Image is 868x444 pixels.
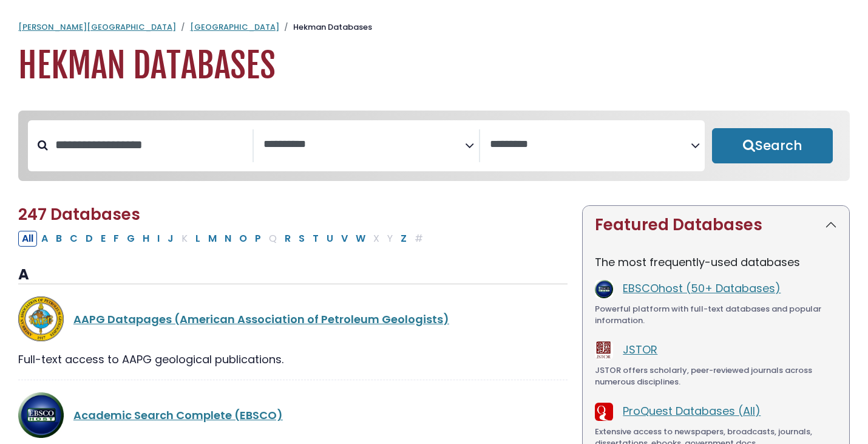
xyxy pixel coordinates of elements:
[18,231,37,247] button: All
[18,46,850,86] h1: Hekman Databases
[623,342,657,357] a: JSTOR
[97,231,109,247] button: Filter Results E
[712,128,833,163] button: Submit for Search Results
[397,231,410,247] button: Filter Results Z
[123,231,138,247] button: Filter Results G
[309,231,322,247] button: Filter Results T
[337,231,351,247] button: Filter Results V
[164,231,177,247] button: Filter Results J
[236,231,251,247] button: Filter Results O
[205,231,220,247] button: Filter Results M
[110,231,123,247] button: Filter Results F
[190,21,279,33] a: [GEOGRAPHIC_DATA]
[251,231,265,247] button: Filter Results P
[595,303,837,327] div: Powerful platform with full-text databases and popular information.
[623,281,781,296] a: EBSCOhost (50+ Databases)
[73,312,449,327] a: AAPG Datapages (American Association of Petroleum Geologists)
[154,231,163,247] button: Filter Results I
[323,231,337,247] button: Filter Results U
[623,403,761,418] a: ProQuest Databases (All)
[352,231,369,247] button: Filter Results W
[18,203,140,225] span: 247 Databases
[82,231,97,247] button: Filter Results D
[48,135,253,155] input: Search database by title or keyword
[18,21,176,33] a: [PERSON_NAME][GEOGRAPHIC_DATA]
[595,364,837,388] div: JSTOR offers scholarly, peer-reviewed journals across numerous disciplines.
[490,138,691,151] textarea: Search
[18,111,850,181] nav: Search filters
[221,231,235,247] button: Filter Results N
[279,21,372,33] li: Hekman Databases
[281,231,294,247] button: Filter Results R
[52,231,66,247] button: Filter Results B
[18,266,568,284] h3: A
[192,231,204,247] button: Filter Results L
[18,351,568,367] div: Full-text access to AAPG geological publications.
[66,231,81,247] button: Filter Results C
[263,138,464,151] textarea: Search
[38,231,52,247] button: Filter Results A
[18,230,428,245] div: Alpha-list to filter by first letter of database name
[583,206,849,244] button: Featured Databases
[295,231,308,247] button: Filter Results S
[18,21,850,33] nav: breadcrumb
[73,408,283,423] a: Academic Search Complete (EBSCO)
[139,231,153,247] button: Filter Results H
[595,254,837,270] p: The most frequently-used databases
